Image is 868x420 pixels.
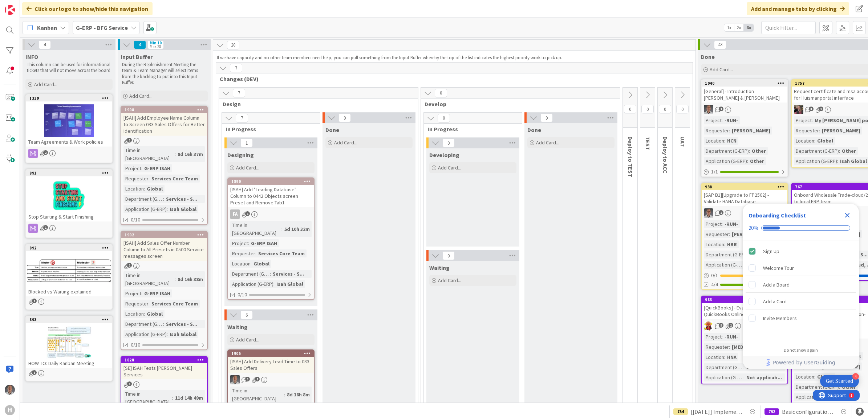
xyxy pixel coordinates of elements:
div: G-ERP ISAH [249,239,279,247]
div: Application (G-ERP) [794,157,837,165]
span: 4 [38,40,51,49]
div: HCN [725,137,738,145]
span: TEST [644,136,652,150]
span: : [172,394,173,402]
div: Application (G-ERP) [704,261,743,269]
img: PS [230,375,240,384]
span: : [163,195,164,203]
div: Not applicab... [745,373,784,381]
div: Services Core Team [150,300,200,308]
span: : [251,260,252,268]
img: Visit kanbanzone.com [5,5,15,15]
span: 0 [338,113,351,122]
div: Other [748,157,766,165]
div: [ISAH] Add "Leading Database" Column to 0442 Objects screen Preset and Remove Tab1 [228,185,314,207]
div: 1908 [121,107,207,113]
span: 0 [676,105,689,113]
span: 1 [245,211,250,216]
div: 1828[SE] ISAH Tests [PERSON_NAME] Services [121,357,207,379]
div: Application (G-ERP) [230,280,273,288]
div: Department (G-ERP) [704,251,749,259]
span: 0 [659,105,671,113]
div: Other [840,147,858,155]
span: 0/10 [131,216,140,224]
span: : [724,353,725,361]
div: 1902[ISAH] Add Sales Offer Number Column to All Presets in 0500 Service messages screen [121,232,207,261]
div: Add a Card is incomplete. [746,293,856,309]
span: : [814,137,815,145]
div: Time in [GEOGRAPHIC_DATA] [123,271,175,287]
div: [QuickBooks] - Evaluate Migration to QuickBooks Online (SaaS) [702,303,787,319]
div: 1908 [125,107,207,112]
span: 7 [233,89,245,97]
div: HNA [725,353,738,361]
span: 1 [32,370,37,375]
div: Time in [GEOGRAPHIC_DATA] [230,387,284,403]
div: 5d 10h 32m [283,225,312,233]
div: Checklist items [743,240,859,343]
span: 7 [230,64,242,72]
span: : [722,116,723,124]
div: PS [702,208,787,218]
span: In Progress [427,125,513,133]
span: : [149,300,150,308]
a: 1339Team Agreements & Work policies [25,94,113,163]
span: : [729,343,730,351]
div: 1905 [231,351,314,356]
span: : [819,127,820,135]
div: Max 20 [150,45,161,48]
div: -RUN- [723,220,740,228]
div: [MEDICAL_DATA][PERSON_NAME] [730,343,810,351]
span: : [837,157,838,165]
span: Add Card... [536,139,559,146]
span: 1x [724,24,734,31]
div: 11d 14h 49m [173,394,205,402]
span: In Progress [226,125,311,133]
b: G-ERP - BFG Service [76,24,128,31]
a: 1040[General] - Introduction [PERSON_NAME] & [PERSON_NAME]PSProject:-RUN-Requester:[PERSON_NAME]L... [701,79,788,177]
div: 893 [29,317,112,322]
div: Services Core Team [256,249,307,257]
div: Footer [743,356,859,369]
span: 1 [245,377,250,381]
span: : [141,289,142,297]
div: HOW TO: Daily Kanban Meeting [26,359,112,368]
div: 1040[General] - Introduction [PERSON_NAME] & [PERSON_NAME] [702,80,787,103]
span: Kanban [37,23,57,32]
span: 2x [734,24,744,31]
div: HBR [725,240,739,248]
div: Location [123,310,144,318]
span: : [175,275,176,283]
p: During the Replenishment Meeting the team & Team Manager will select items from the backlog to pu... [122,62,206,85]
div: Location [123,185,144,193]
div: Add a Board [763,280,790,289]
div: 1905 [228,350,314,357]
div: Location [704,137,724,145]
div: Project [704,333,722,341]
span: Support [15,1,33,10]
div: Open Get Started checklist, remaining modules: 4 [820,375,859,387]
div: Welcome Tour [763,264,794,272]
span: : [749,147,750,155]
span: Add Card... [438,277,461,284]
div: Time in [GEOGRAPHIC_DATA] [123,146,175,162]
div: Invite Members is incomplete. [746,310,856,326]
span: 20 [227,41,239,49]
span: : [141,164,142,172]
span: : [743,373,745,381]
div: 8d 16h 8m [285,391,312,399]
div: Close Checklist [841,209,853,221]
div: Global [145,185,165,193]
div: Stop Starting & Start Finishing [26,212,112,221]
span: : [273,280,275,288]
span: Develop [425,100,611,108]
div: 8d 16h 38m [176,275,205,283]
span: 1 [819,107,823,111]
div: Welcome Tour is incomplete. [746,260,856,276]
span: : [167,330,168,338]
div: Application (G-ERP) [123,330,167,338]
div: 1905[ISAH] Add Delivery Lead Time to 033 Sales Offers [228,350,314,373]
div: FA [230,209,240,219]
span: Done [701,53,715,60]
div: Add and manage tabs by clicking [747,2,849,15]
